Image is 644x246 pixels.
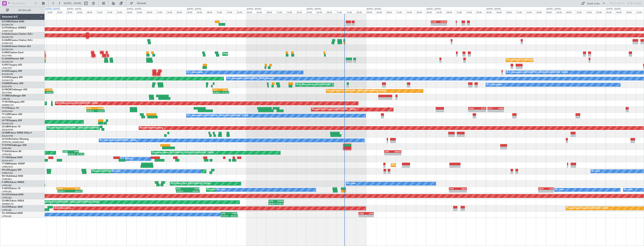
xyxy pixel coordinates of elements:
[2,76,11,78] span: G-KGKG
[134,2,150,5] span: Refresh
[176,10,186,14] div: 20:00
[2,119,22,122] a: LX-TROLegacy 650
[223,51,285,57] div: Unplanned Maint [GEOGRAPHIC_DATA] ([GEOGRAPHIC_DATA])
[469,107,477,110] div: VHHH
[436,10,446,14] div: 04:00
[555,187,564,193] div: No Crew
[488,110,496,112] div: -
[2,101,24,103] a: T7-N1960Legacy 650
[40,199,99,205] div: Planned Maint [GEOGRAPHIC_DATA] ([GEOGRAPHIC_DATA])
[213,91,221,93] div: 10:40 Z
[487,82,502,88] div: A/C Unavailable
[592,168,600,174] div: No Crew
[43,89,52,91] div: CYUL
[221,91,229,93] div: 17:10 Z
[2,172,13,174] a: LFMD/CEQ
[2,169,9,171] span: 9H-LPZ
[312,107,356,112] div: Planned Maint Tianjin ([GEOGRAPHIC_DATA])
[2,42,13,45] a: EGNR/CEG
[229,212,237,215] div: CYBG
[140,125,163,131] div: Planned Maint Nurnberg
[2,209,12,212] a: LFPB/LBG
[2,126,20,128] a: LX-GBHFalcon 7X
[2,126,10,128] span: LX-GBH
[316,10,326,14] div: 04:00
[187,70,203,75] div: A/C Unavailable
[2,21,24,23] a: G-FOMOGlobal 6000
[306,10,316,14] div: 00:00
[76,153,84,155] div: 07:10 Z
[539,188,546,190] div: KBOS
[2,110,13,113] a: VHHH/HKG
[2,60,13,63] a: EGGW/LTN
[2,85,12,88] a: EGSS/STN
[359,212,366,215] div: CYBG
[213,89,220,91] div: CYUL
[2,113,10,116] span: T7-LZZI
[68,188,80,190] div: KSEA
[187,7,201,11] div: [DATE] - [DATE]
[469,110,477,112] div: -
[2,58,11,60] span: G-JAGA
[76,10,86,14] div: 04:00
[2,116,12,119] a: EGLF/FAB
[2,54,12,57] a: EGLF/FAB
[2,138,29,140] a: LX-AOACitation Mustang
[2,200,24,202] a: CS-RRCFalcon 900LX
[256,10,266,14] div: 04:00
[2,175,23,177] a: 9H-YAAGlobal 5000
[2,128,13,131] a: EDLW/DTM
[579,0,607,6] button: Quick Links
[416,10,426,14] div: 20:00
[507,70,568,75] div: A/C Unavailable [GEOGRAPHIC_DATA] ([GEOGRAPHIC_DATA])
[2,175,10,177] span: 9H-YAA
[366,212,373,215] div: LFPB
[496,10,506,14] div: 04:00
[187,188,199,190] div: LFPB
[2,196,12,199] a: LFPB/LBG
[476,10,486,14] div: 20:00
[44,91,53,93] div: 18:50 Z
[326,10,336,14] div: 08:00
[2,107,19,109] a: T7-FFIFalcon 7X
[196,10,206,14] div: 04:00
[616,10,626,14] div: 04:00
[63,151,71,153] div: KTEB
[393,151,401,153] div: OMDW
[2,21,11,23] span: G-FOMO
[2,107,8,109] span: T7-FFI
[2,45,31,48] a: G-LEAXCessna Citation XLS
[2,70,22,72] a: G-LEGCLegacy 600
[64,2,81,5] span: [DATE] - [DATE]
[2,82,23,85] a: G-ENRGPraetor 600
[106,10,116,14] div: 16:00
[2,194,23,196] a: CS-DOUGlobal 6500
[186,10,196,14] div: 00:00
[546,190,554,192] div: -
[346,10,356,14] div: 16:00
[58,190,70,192] div: 20:29 Z
[2,51,23,54] a: G-SIRSCitation Excel
[2,122,13,125] a: EGGW/LTN
[347,181,356,186] div: No Crew
[116,10,126,14] div: 20:00
[296,10,306,14] div: 20:00
[546,10,556,14] div: 00:00
[2,89,11,91] span: G-VNOR
[247,7,261,11] div: [DATE] - [DATE]
[206,10,216,14] div: 08:00
[2,187,10,190] span: F-HECD
[207,187,266,193] div: Planned Maint [GEOGRAPHIC_DATA] ([GEOGRAPHIC_DATA])
[286,10,296,14] div: 16:00
[2,200,10,202] span: CS-RRC
[2,48,13,51] a: EGGW/LTN
[246,10,256,14] div: 00:00
[516,10,526,14] div: 12:00
[2,150,21,153] a: T7-EAGLFalcon 8X
[2,27,26,29] a: G-YFOXFalcon 2000EX
[606,7,621,11] div: [DATE] - [DATE]
[567,206,609,211] div: Planned Maint Nice ([GEOGRAPHIC_DATA])
[386,10,396,14] div: 08:00
[366,10,376,14] div: 00:00
[220,89,228,91] div: EGLF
